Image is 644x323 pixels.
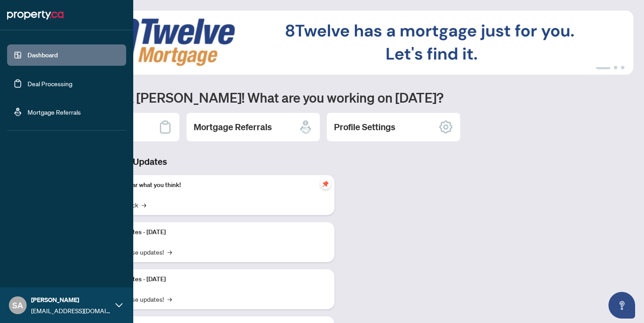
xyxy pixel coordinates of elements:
a: Deal Processing [28,80,72,88]
h1: Welcome back [PERSON_NAME]! What are you working on [DATE]? [46,89,633,106]
img: Slide 0 [46,11,633,75]
p: We want to hear what you think! [93,180,327,190]
h2: Profile Settings [334,121,395,133]
button: 3 [621,66,624,69]
a: Dashboard [28,51,58,59]
p: Platform Updates - [DATE] [93,275,327,284]
span: → [167,294,172,304]
button: 2 [614,66,617,69]
button: 1 [596,66,610,69]
h3: Brokerage & Industry Updates [46,156,334,168]
img: logo [7,8,64,22]
a: Mortgage Referrals [28,108,81,116]
span: [EMAIL_ADDRESS][DOMAIN_NAME] [31,306,111,315]
span: SA [12,299,23,311]
span: → [167,247,172,257]
span: [PERSON_NAME] [31,295,111,305]
span: → [142,200,146,210]
p: Platform Updates - [DATE] [93,227,327,237]
h2: Mortgage Referrals [194,121,272,133]
span: pushpin [320,179,331,189]
button: Open asap [608,292,635,319]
